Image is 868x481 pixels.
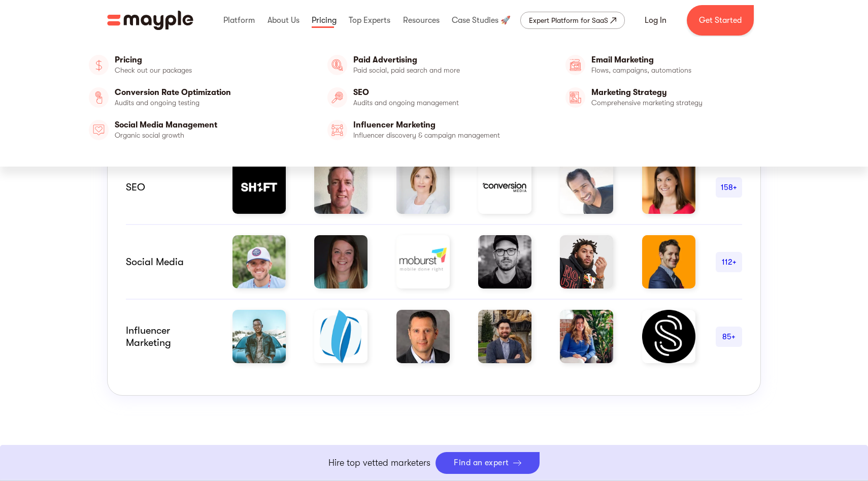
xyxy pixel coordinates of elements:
[309,4,339,37] div: Pricing
[221,4,257,37] div: Platform
[716,331,742,343] div: 85+
[126,256,212,268] div: Social Media
[346,4,393,37] div: Top Experts
[400,4,442,37] div: Resources
[716,256,742,268] div: 112+
[126,181,212,194] div: SEO
[265,4,302,37] div: About Us
[107,11,193,30] a: home
[687,5,754,36] a: Get Started
[126,325,212,349] div: Influencer marketing
[107,11,193,30] img: Mayple logo
[529,14,608,26] div: Expert Platform for SaaS
[716,181,742,194] div: 158+
[520,12,625,29] a: Expert Platform for SaaS
[632,8,679,33] a: Log In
